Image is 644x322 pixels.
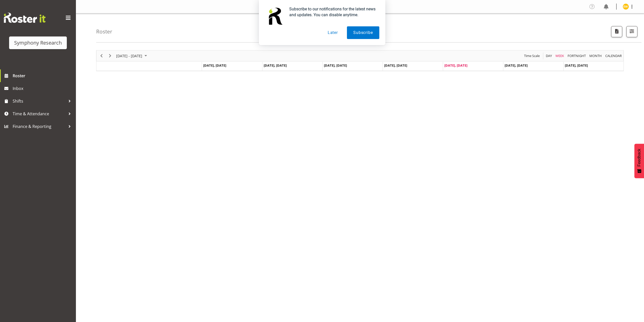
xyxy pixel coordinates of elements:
[106,50,114,61] div: next period
[444,63,467,68] span: [DATE], [DATE]
[98,53,105,59] button: Previous
[13,85,73,92] span: Inbox
[605,53,622,59] span: calendar
[505,63,528,68] span: [DATE], [DATE]
[634,144,644,178] button: Feedback - Show survey
[567,53,587,59] button: Fortnight
[203,63,226,68] span: [DATE], [DATE]
[13,123,66,130] span: Finance & Reporting
[347,26,379,39] button: Subscribe
[264,63,287,68] span: [DATE], [DATE]
[545,53,552,59] span: Day
[13,97,66,105] span: Shifts
[605,53,623,59] button: Month
[324,63,347,68] span: [DATE], [DATE]
[637,149,641,166] span: Feedback
[555,53,565,59] span: Week
[13,72,73,80] span: Roster
[589,53,602,59] span: Month
[321,26,344,39] button: Later
[384,63,407,68] span: [DATE], [DATE]
[567,53,586,59] span: Fortnight
[116,53,143,59] span: [DATE] - [DATE]
[285,6,379,18] div: Subscribe to our notifications for the latest news and updates. You can disable anytime.
[524,53,540,59] span: Time Scale
[565,63,588,68] span: [DATE], [DATE]
[107,53,114,59] button: Next
[589,53,603,59] button: Timeline Month
[96,50,624,71] div: Timeline Week of August 22, 2025
[97,50,106,61] div: previous period
[555,53,565,59] button: Timeline Week
[115,53,149,59] button: August 2025
[545,53,553,59] button: Timeline Day
[265,6,285,26] img: notification icon
[523,53,541,59] button: Time Scale
[13,110,66,118] span: Time & Attendance
[114,50,150,61] div: August 18 - 24, 2025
